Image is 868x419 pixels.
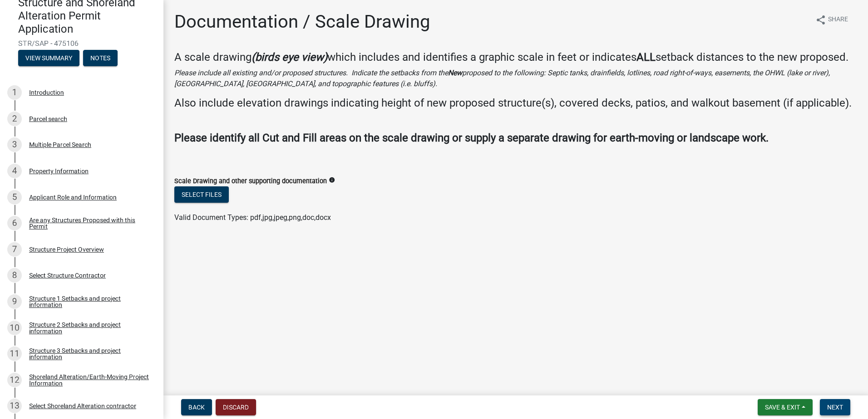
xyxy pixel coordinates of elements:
span: Back [188,404,205,411]
button: Notes [83,50,118,66]
div: 5 [7,190,22,205]
div: Introduction [29,89,64,96]
div: 4 [7,164,22,178]
wm-modal-confirm: Notes [83,55,118,63]
span: Next [827,404,843,411]
strong: Please identify all Cut and Fill areas on the scale drawing or supply a separate drawing for eart... [174,132,769,144]
h1: Documentation / Scale Drawing [174,11,430,33]
div: Parcel search [29,116,67,122]
div: 6 [7,216,22,230]
div: 1 [7,85,22,100]
span: Share [828,15,848,25]
div: 2 [7,112,22,126]
h4: Also include elevation drawings indicating height of new proposed structure(s), covered decks, pa... [174,97,857,110]
div: 12 [7,373,22,387]
button: View Summary [18,50,79,66]
div: Structure 3 Setbacks and project information [29,347,149,360]
div: Applicant Role and Information [29,194,117,200]
span: Valid Document Types: pdf,jpg,jpeg,png,doc,docx [174,213,331,222]
button: shareShare [808,11,855,29]
div: Multiple Parcel Search [29,141,91,148]
div: Are any Structures Proposed with this Permit [29,217,149,229]
div: 3 [7,137,22,152]
h4: A scale drawing which includes and identifies a graphic scale in feet or indicates setback distan... [174,51,857,64]
i: Please include all existing and/or proposed structures. Indicate the setbacks from the proposed t... [174,68,830,88]
div: Select Structure Contractor [29,272,106,278]
wm-modal-confirm: Summary [18,55,79,63]
button: Select files [174,186,229,203]
strong: ALL [636,51,656,63]
button: Discard [216,399,256,415]
button: Back [181,399,212,415]
button: Save & Exit [758,399,813,415]
label: Scale Drawing and other supporting documentation [174,178,327,185]
i: info [329,177,335,183]
div: Structure 1 Setbacks and project information [29,295,149,308]
div: Structure 2 Setbacks and project information [29,322,149,334]
div: Select Shoreland Alteration contractor [29,403,136,409]
div: 11 [7,346,22,361]
div: 7 [7,242,22,257]
div: 13 [7,399,22,413]
div: 10 [7,321,22,335]
strong: New [448,68,462,77]
div: Shoreland Alteration/Earth-Moving Project Information [29,374,149,386]
div: Structure Project Overview [29,246,104,253]
div: Property Information [29,168,89,174]
div: 8 [7,268,22,283]
button: Next [820,399,850,415]
span: STR/SAP - 475106 [18,39,145,48]
i: share [815,15,826,25]
div: 9 [7,294,22,309]
span: Save & Exit [765,404,800,411]
strong: (birds eye view) [252,51,327,63]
